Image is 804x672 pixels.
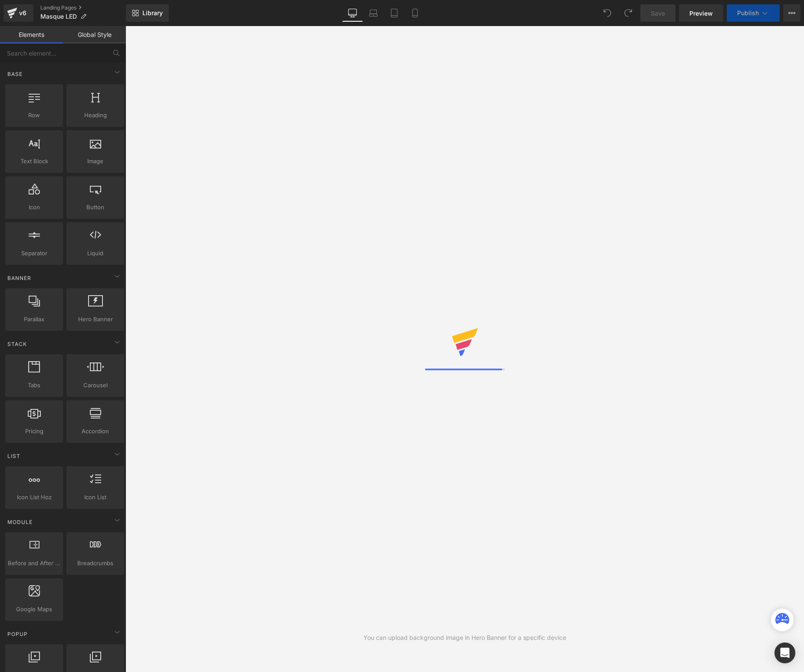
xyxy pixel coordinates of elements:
a: Tablet [384,4,405,22]
span: Text Block [8,157,60,166]
a: Desktop [342,4,363,22]
span: Tabs [8,381,60,390]
span: Hero Banner [69,315,122,324]
div: Open Intercom Messenger [774,642,795,663]
a: Laptop [363,4,384,22]
span: Library [142,9,163,17]
span: Before and After Images [8,559,60,568]
a: v6 [3,4,33,22]
span: Icon List [69,493,122,502]
span: Accordion [69,427,122,436]
span: Carousel [69,381,122,390]
a: Global Style [63,26,126,43]
button: Undo [599,4,616,22]
span: Google Maps [8,605,60,614]
span: List [7,452,21,460]
button: Redo [619,4,637,22]
span: Button [69,203,122,212]
a: Preview [679,4,723,22]
span: Row [8,111,60,120]
span: Heading [69,111,122,120]
span: Base [7,70,23,78]
span: Parallax [8,315,60,324]
span: Save [651,9,665,18]
span: Pricing [8,427,60,436]
span: Stack [7,340,28,348]
div: v6 [17,7,28,19]
span: Breadcrumbs [69,559,122,568]
a: Landing Pages [40,4,126,11]
div: You can upload background image in Hero Banner for a specific device [363,633,566,642]
span: Icon List Hoz [8,493,60,502]
span: Image [69,157,122,166]
span: Separator [8,249,60,258]
a: Mobile [405,4,425,22]
span: Publish [737,10,759,16]
span: Popup [7,630,29,638]
span: Masque LED [40,13,77,20]
span: Icon [8,203,60,212]
span: Preview [689,9,713,18]
span: Liquid [69,249,122,258]
span: Banner [7,274,32,282]
a: New Library [126,4,169,22]
span: Module [7,518,33,526]
button: More [783,4,801,22]
button: Publish [727,4,780,22]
